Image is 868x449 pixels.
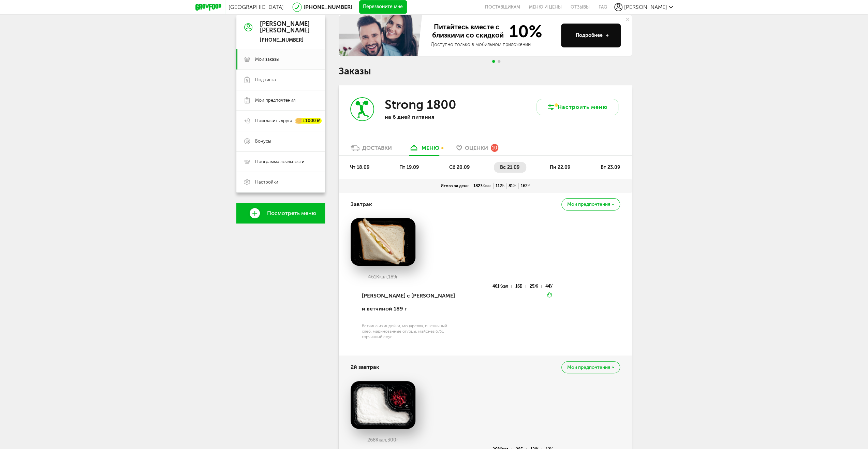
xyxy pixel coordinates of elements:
[502,184,504,188] span: Б
[255,56,279,62] span: Мои заказы
[362,323,456,339] div: Ветчина из индейки, моцарелла, пшеничный хлеб, маринованные огурцы, майонез 67%, горчичный соус
[483,184,491,188] span: Ккал
[431,41,556,48] div: Доступно только в мобильном приложении
[624,4,667,10] span: [PERSON_NAME]
[351,198,372,211] h4: Завтрак
[362,145,392,151] div: Доставки
[567,202,610,207] span: Мои предпочтения
[528,184,530,188] span: У
[236,111,325,131] a: Пригласить друга +1000 ₽
[494,183,506,189] div: 112
[255,77,276,83] span: Подписка
[399,164,419,170] span: пт 19.09
[236,49,325,70] a: Мои заказы
[491,144,498,151] div: 10
[339,15,424,56] img: family-banner.579af9d.jpg
[422,145,439,151] div: меню
[519,183,532,189] div: 162
[498,60,500,63] span: Go to slide 2
[431,23,505,40] span: Питайтесь вместе с близкими со скидкой
[500,164,519,170] span: вс 21.09
[236,90,325,111] a: Мои предпочтения
[439,183,471,189] div: Итого за день:
[255,179,278,185] span: Настройки
[255,118,292,124] span: Пригласить друга
[376,274,388,280] span: Ккал,
[406,144,443,155] a: меню
[515,285,526,288] div: 16
[376,437,387,443] span: Ккал,
[304,4,352,10] a: [PHONE_NUMBER]
[351,274,415,280] div: 461 189
[267,210,316,216] span: Посмотреть меню
[351,437,415,443] div: 268 300
[296,118,322,124] div: +1000 ₽
[255,97,295,103] span: Мои предпочтения
[347,144,395,155] a: Доставки
[362,284,456,321] div: [PERSON_NAME] с [PERSON_NAME] и ветчиной 189 г
[255,138,271,144] span: Бонусы
[520,284,522,289] span: Б
[506,183,519,189] div: 81
[396,437,398,443] span: г
[513,184,517,188] span: Ж
[561,24,621,47] button: Подробнее
[505,23,542,40] span: 10%
[453,144,502,155] a: Оценки 10
[550,164,570,170] span: пн 22.09
[499,284,508,289] span: Ккал
[530,285,542,288] div: 25
[534,284,538,289] span: Ж
[492,60,495,63] span: Go to slide 1
[255,159,305,165] span: Программа лояльности
[384,114,473,120] p: на 6 дней питания
[492,285,512,288] div: 461
[471,183,494,189] div: 1823
[350,164,369,170] span: чт 18.09
[236,203,325,223] a: Посмотреть меню
[351,218,415,266] img: big_gVTFS1cdAKt07aPP.png
[339,67,632,76] h1: Заказы
[359,0,407,14] button: Перезвоните мне
[351,381,415,429] img: big_YplubhGIsFkQ4Gk5.png
[351,361,379,374] h4: 2й завтрак
[384,97,456,112] h3: Strong 1800
[229,4,284,10] span: [GEOGRAPHIC_DATA]
[576,32,609,39] div: Подробнее
[260,37,310,43] div: [PHONE_NUMBER]
[236,70,325,90] a: Подписка
[236,151,325,172] a: Программа лояльности
[236,131,325,151] a: Бонусы
[449,164,470,170] span: сб 20.09
[236,172,325,192] a: Настройки
[567,365,610,370] span: Мои предпочтения
[550,284,553,289] span: У
[465,145,488,151] span: Оценки
[260,21,310,34] div: [PERSON_NAME] [PERSON_NAME]
[536,99,618,115] button: Настроить меню
[396,274,398,280] span: г
[545,285,553,288] div: 44
[600,164,620,170] span: вт 23.09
